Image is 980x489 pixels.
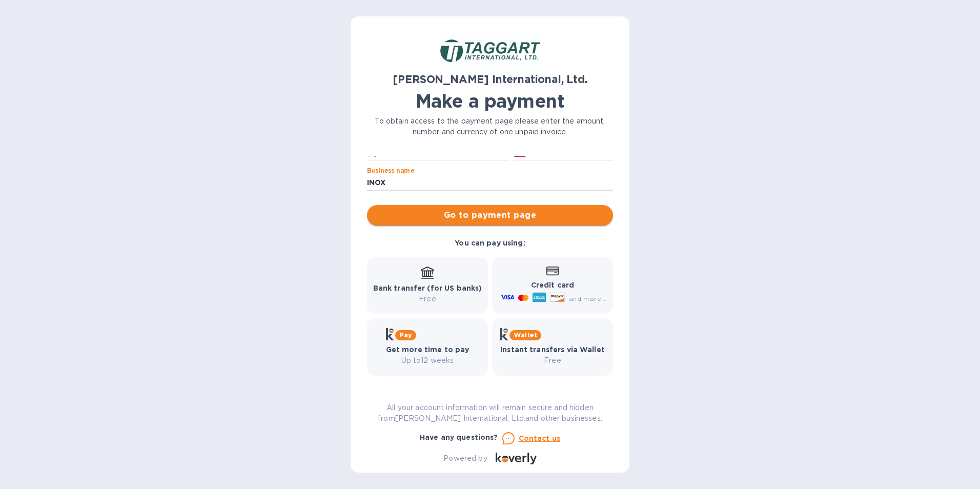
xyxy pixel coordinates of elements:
[530,149,546,157] b: USD
[367,116,613,137] p: To obtain access to the payment page please enter the amount, number and currency of one unpaid i...
[500,355,605,366] p: Free
[500,345,605,354] b: Instant transfers via Wallet
[386,355,469,366] p: Up to 12 weeks
[399,331,412,339] b: Pay
[373,294,482,304] p: Free
[569,295,606,302] span: and more...
[367,205,613,226] button: Go to payment page
[373,284,482,292] b: Bank transfer (for US banks)
[420,433,498,441] b: Have any questions?
[375,209,605,221] span: Go to payment page
[393,73,587,86] b: [PERSON_NAME] International, Ltd.
[443,453,487,464] p: Powered by
[455,239,525,247] b: You can pay using:
[367,168,414,174] label: Business name
[531,281,574,289] b: Credit card
[367,402,613,424] p: All your account information will remain secure and hidden from [PERSON_NAME] International, Ltd....
[386,345,469,354] b: Get more time to pay
[514,331,537,339] b: Wallet
[367,90,613,112] h1: Make a payment
[519,434,561,442] u: Contact us
[367,175,613,191] input: Enter business name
